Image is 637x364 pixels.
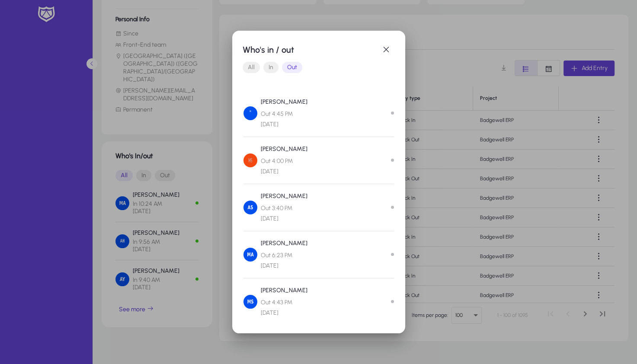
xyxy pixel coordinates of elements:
[282,62,302,73] button: Out
[243,201,257,214] img: Ahmed Salama
[243,43,378,57] h1: Who's in / out
[261,285,307,296] p: [PERSON_NAME]
[243,106,257,120] img: Ahmed Halawa
[261,156,307,177] span: Out 4:00 PM [DATE]
[243,59,395,76] mat-button-toggle-group: Font Style
[243,248,257,262] img: Mohamed AbdelNasser
[261,97,307,107] p: [PERSON_NAME]
[261,250,307,271] span: Out 6:23 PM [DATE]
[261,297,307,318] span: Out 4:43 PM [DATE]
[261,238,307,249] p: [PERSON_NAME]
[243,295,257,309] img: mahmoud srour
[261,203,307,224] span: Out 3:40 PM [DATE]
[261,109,307,130] span: Out 4:45 PM [DATE]
[261,191,307,201] p: [PERSON_NAME]
[243,153,257,167] img: Hussein Shaltout
[243,62,260,73] button: All
[263,62,278,73] button: In
[261,144,307,154] p: [PERSON_NAME]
